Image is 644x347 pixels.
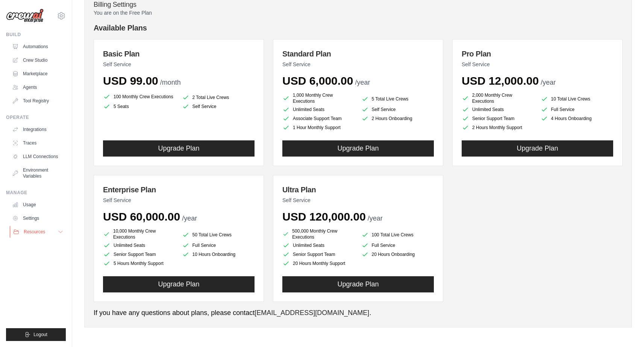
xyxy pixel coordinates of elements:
img: Logo [6,9,44,23]
li: Self Service [182,103,255,110]
li: 2,000 Monthly Crew Executions [462,92,535,104]
iframe: Chat Widget [606,311,644,347]
div: Widget de chat [606,311,644,347]
button: Resources [10,226,67,238]
a: Marketplace [9,68,66,80]
div: Manage [6,190,66,196]
p: Self Service [103,196,255,204]
li: 5 Seats [103,103,176,110]
a: Tool Registry [9,95,66,107]
button: Upgrade Plan [103,140,255,157]
div: Build [6,32,66,38]
li: Self Service [361,106,434,113]
li: Senior Support Team [282,251,355,258]
span: USD 12,000.00 [462,75,539,87]
h3: Basic Plan [103,49,255,59]
li: Full Service [361,242,434,249]
li: 10 Total Live Crews [541,94,614,104]
button: Upgrade Plan [103,276,255,292]
span: /year [355,79,370,86]
span: USD 120,000.00 [282,210,366,223]
a: Usage [9,199,66,211]
span: USD 6,000.00 [282,75,353,87]
li: Senior Support Team [103,251,176,258]
li: 500,000 Monthly Crew Executions [282,228,355,240]
p: You are on the Free Plan [94,9,623,17]
li: Associate Support Team [282,115,355,122]
button: Logout [6,328,66,341]
span: /year [368,215,383,222]
li: 2 Total Live Crews [182,94,255,101]
a: Automations [9,41,66,53]
button: Upgrade Plan [282,140,434,157]
h3: Standard Plan [282,49,434,59]
p: Self Service [282,196,434,204]
h3: Enterprise Plan [103,184,255,195]
span: USD 60,000.00 [103,210,180,223]
a: Agents [9,81,66,93]
span: /year [182,215,197,222]
a: LLM Connections [9,151,66,163]
h4: Billing Settings [94,1,623,9]
li: 1,000 Monthly Crew Executions [282,92,355,104]
a: Crew Studio [9,54,66,66]
p: Self Service [103,61,255,68]
button: Upgrade Plan [462,140,613,157]
li: 20 Hours Onboarding [361,251,434,258]
p: Self Service [282,61,434,68]
span: USD 99.00 [103,75,158,87]
li: 2 Hours Onboarding [361,115,434,122]
h4: Available Plans [94,23,623,33]
h3: Ultra Plan [282,184,434,195]
a: Settings [9,212,66,224]
li: 20 Hours Monthly Support [282,260,355,267]
li: 5 Total Live Crews [361,94,434,104]
li: Unlimited Seats [103,242,176,249]
li: Unlimited Seats [282,242,355,249]
li: Full Service [182,242,255,249]
li: 50 Total Live Crews [182,230,255,240]
a: Environment Variables [9,164,66,182]
span: Resources [24,229,45,235]
a: Traces [9,137,66,149]
li: Full Service [541,106,614,113]
li: Unlimited Seats [282,106,355,113]
span: /year [541,79,556,86]
li: 10,000 Monthly Crew Executions [103,228,176,240]
li: Unlimited Seats [462,106,535,113]
li: Senior Support Team [462,115,535,122]
p: Self Service [462,61,613,68]
button: Upgrade Plan [282,276,434,292]
li: 1 Hour Monthly Support [282,124,355,131]
h3: Pro Plan [462,49,613,59]
li: 5 Hours Monthly Support [103,260,176,267]
span: /month [160,79,181,86]
li: 100 Total Live Crews [361,230,434,240]
li: 100 Monthly Crew Executions [103,92,176,101]
li: 2 Hours Monthly Support [462,124,535,131]
a: [EMAIL_ADDRESS][DOMAIN_NAME] [255,309,369,317]
li: 4 Hours Onboarding [541,115,614,122]
div: Operate [6,114,66,120]
a: Integrations [9,123,66,135]
span: Logout [33,332,47,338]
p: If you have any questions about plans, please contact . [94,308,623,318]
li: 10 Hours Onboarding [182,251,255,258]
